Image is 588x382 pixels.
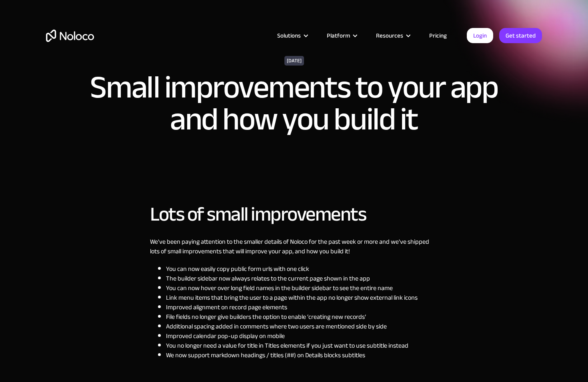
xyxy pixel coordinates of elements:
[277,30,301,41] div: Solutions
[166,322,438,331] li: Additional spacing added in comments where two users are mentioned side by side
[267,30,317,41] div: Solutions
[166,331,438,341] li: Improved calendar pop-up display on mobile
[166,302,438,312] li: Improved alignment on record page elements
[150,203,366,225] h2: Lots of small improvements
[376,30,403,41] div: Resources
[366,30,419,41] div: Resources
[166,312,438,322] li: File fields no longer give builders the option to enable ‘creating new records’
[166,264,438,274] li: You can now easily copy public form urls with one click
[88,72,500,135] h1: Small improvements to your app and how you build it
[419,30,457,41] a: Pricing
[467,28,493,43] a: Login
[166,293,438,302] li: Link menu items that bring the user to a page within the app no longer show external link icons
[327,30,350,41] div: Platform
[166,341,438,350] li: You no longer need a value for title in Titles elements if you just want to use subtitle instead
[150,237,438,256] p: We've been paying attention to the smaller details of Noloco for the past week or more and we've ...
[166,283,438,293] li: You can now hover over long field names in the builder sidebar to see the entire name
[166,274,438,283] li: The builder sidebar now always relates to the current page shown in the app
[46,30,94,42] a: home
[317,30,366,41] div: Platform
[166,350,438,360] li: We now support markdown headings / titles (##) on Details blocks subtitles
[499,28,542,43] a: Get started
